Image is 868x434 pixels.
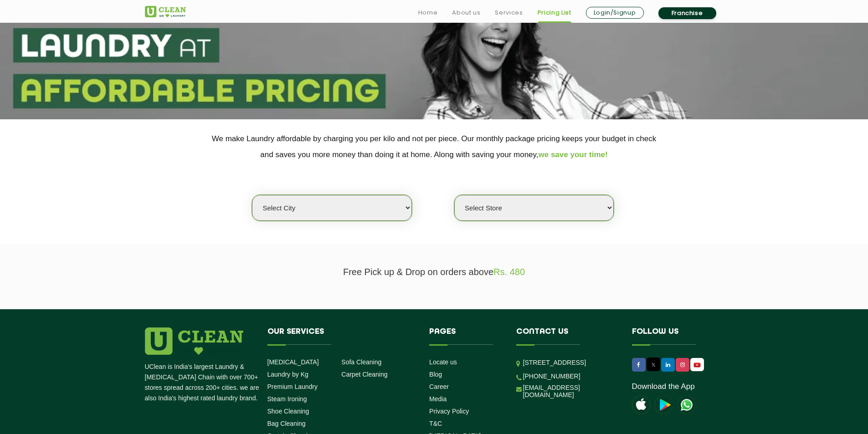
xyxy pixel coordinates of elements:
[691,360,703,370] img: UClean Laundry and Dry Cleaning
[539,150,608,159] span: we save your time!
[14,12,49,20] a: Back to Top
[516,327,618,345] h4: Contact us
[429,420,442,427] a: T&C
[267,420,306,427] a: Bag Cleaning
[267,371,308,378] a: Laundry by Kg
[495,7,523,18] a: Services
[429,383,449,390] a: Career
[341,358,381,366] a: Sofa Cleaning
[452,7,480,18] a: About us
[267,358,319,366] a: [MEDICAL_DATA]
[658,7,716,19] a: Franchise
[429,395,447,403] a: Media
[341,371,387,378] a: Carpet Cleaning
[4,20,128,36] a: India’s No. 1 Laundry & [MEDICAL_DATA] Brand from an IITian
[145,6,186,17] img: UClean Laundry and Dry Cleaning
[632,382,695,391] a: Download the App
[429,358,457,366] a: Locate us
[429,408,469,415] a: Privacy Policy
[4,61,133,71] h3: Style
[418,7,438,18] a: Home
[678,396,696,414] img: UClean Laundry and Dry Cleaning
[267,408,309,415] a: Shoe Cleaning
[523,384,618,398] a: [EMAIL_ADDRESS][DOMAIN_NAME]
[523,373,580,380] a: [PHONE_NUMBER]
[14,45,50,52] a: Latest Blogs
[632,327,712,345] h4: Follow us
[429,371,442,378] a: Blog
[586,7,644,19] a: Login/Signup
[429,327,503,345] h4: Pages
[493,267,525,277] span: Rs. 480
[655,396,673,414] img: playstoreicon.png
[14,36,62,44] a: Customer Speak
[145,327,243,355] img: logo.png
[145,267,724,277] p: Free Pick up & Drop on orders above
[267,327,416,345] h4: Our Services
[267,383,318,390] a: Premium Laundry
[267,395,307,403] a: Steam Ironing
[632,396,650,414] img: apple-icon.png
[145,362,261,403] p: UClean is India's largest Laundry & [MEDICAL_DATA] Chain with over 700+ stores spread across 200+...
[145,131,724,163] p: We make Laundry affordable by charging you per kilo and not per piece. Our monthly package pricin...
[538,7,571,18] a: Pricing List
[523,357,618,368] p: [STREET_ADDRESS]
[4,4,133,12] div: Outline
